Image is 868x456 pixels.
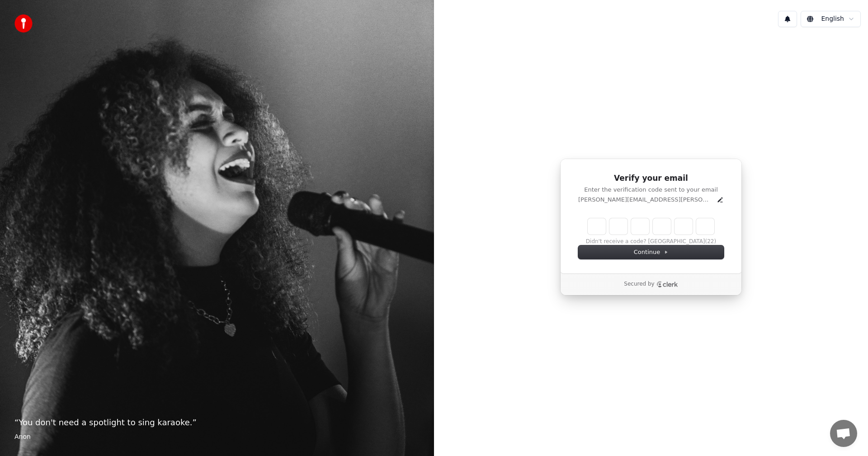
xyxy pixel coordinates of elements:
p: Enter the verification code sent to your email [578,186,724,194]
a: Clerk logo [656,281,678,287]
span: Continue [634,248,668,256]
p: “ You don't need a spotlight to sing karaoke. ” [14,416,420,429]
h1: Verify your email [578,173,724,184]
button: Continue [578,245,724,259]
p: [PERSON_NAME][EMAIL_ADDRESS][PERSON_NAME][DOMAIN_NAME] [578,196,713,204]
button: Edit [717,196,724,203]
input: Enter verification code [588,218,714,235]
p: Secured by [624,281,654,288]
div: Open chat [830,420,857,447]
footer: Anon [14,432,420,442]
img: youka [14,14,33,33]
